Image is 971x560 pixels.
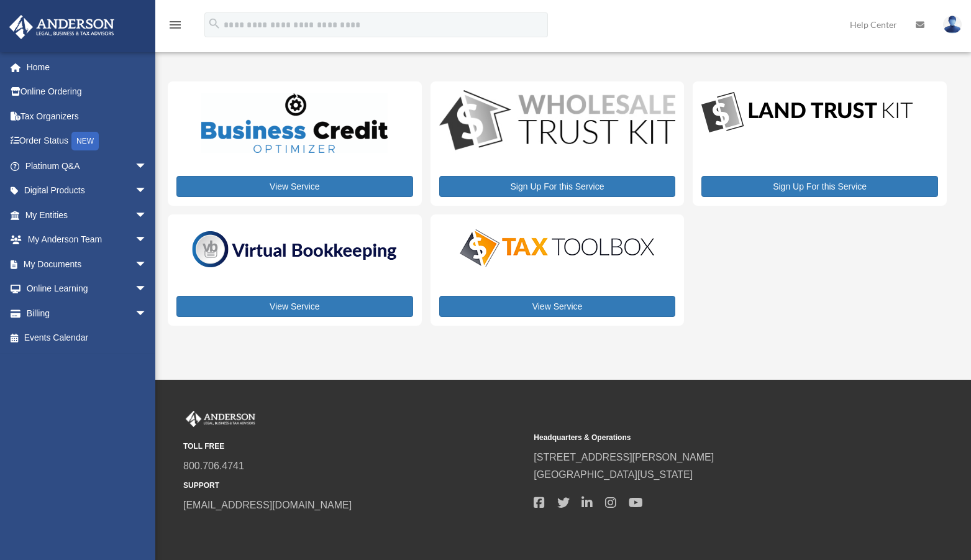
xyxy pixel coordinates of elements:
[534,431,875,444] small: Headquarters & Operations
[439,90,676,153] img: WS-Trust-Kit-lgo-1.jpg
[183,440,525,453] small: TOLL FREE
[135,178,160,204] span: arrow_drop_down
[701,90,913,135] img: LandTrust_lgo-1.jpg
[9,277,166,301] a: Online Learningarrow_drop_down
[9,227,166,252] a: My Anderson Teamarrow_drop_down
[135,154,160,179] span: arrow_drop_down
[168,17,183,32] i: menu
[439,176,676,197] a: Sign Up For this Service
[9,154,166,178] a: Platinum Q&Aarrow_drop_down
[207,17,221,30] i: search
[6,15,118,39] img: Anderson Advisors Platinum Portal
[183,411,258,427] img: Anderson Advisors Platinum Portal
[135,227,160,253] span: arrow_drop_down
[168,22,183,32] a: menu
[534,452,714,462] a: [STREET_ADDRESS][PERSON_NAME]
[135,203,160,228] span: arrow_drop_down
[9,178,160,203] a: Digital Productsarrow_drop_down
[9,301,166,326] a: Billingarrow_drop_down
[135,301,160,326] span: arrow_drop_down
[183,479,525,492] small: SUPPORT
[176,296,413,317] a: View Service
[135,277,160,302] span: arrow_drop_down
[9,203,166,227] a: My Entitiesarrow_drop_down
[183,500,352,510] a: [EMAIL_ADDRESS][DOMAIN_NAME]
[9,80,166,104] a: Online Ordering
[183,461,244,471] a: 800.706.4741
[71,132,99,150] div: NEW
[534,469,693,480] a: [GEOGRAPHIC_DATA][US_STATE]
[943,16,962,34] img: User Pic
[439,296,676,317] a: View Service
[176,176,413,197] a: View Service
[9,55,166,80] a: Home
[9,326,166,351] a: Events Calendar
[9,252,166,277] a: My Documentsarrow_drop_down
[135,252,160,277] span: arrow_drop_down
[701,176,938,197] a: Sign Up For this Service
[9,104,166,129] a: Tax Organizers
[9,129,166,154] a: Order StatusNEW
